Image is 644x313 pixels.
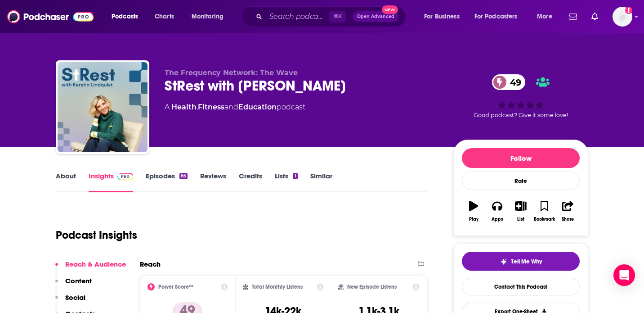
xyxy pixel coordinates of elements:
[89,172,133,192] a: InsightsPodchaser Pro
[474,112,568,118] span: Good podcast? Give it some love!
[266,9,329,24] input: Search podcasts, credits, & more...
[462,195,485,227] button: Play
[625,7,632,14] svg: Add a profile image
[531,9,563,24] button: open menu
[165,102,305,113] div: A podcast
[462,148,580,168] button: Follow
[238,103,277,111] a: Education
[185,9,235,24] button: open menu
[140,260,161,268] h2: Reach
[613,7,632,27] button: Show profile menu
[462,252,580,271] button: tell me why sparkleTell Me Why
[171,103,197,111] a: Health
[250,6,415,27] div: Search podcasts, credits, & more...
[418,9,471,24] button: open menu
[453,68,588,124] div: 49Good podcast? Give it some love!
[492,217,503,222] div: Apps
[155,10,174,23] span: Charts
[192,10,224,23] span: Monitoring
[117,173,133,180] img: Podchaser Pro
[462,278,580,295] a: Contact This Podcast
[65,260,126,268] p: Reach & Audience
[613,7,632,27] img: User Profile
[534,217,555,222] div: Bookmark
[562,217,574,222] div: Share
[275,172,297,192] a: Lists1
[7,8,94,25] img: Podchaser - Follow, Share and Rate Podcasts
[357,14,394,19] span: Open Advanced
[588,9,602,24] a: Show notifications dropdown
[55,260,126,277] button: Reach & Audience
[537,10,552,23] span: More
[197,103,198,111] span: ,
[469,9,531,24] button: open menu
[556,195,580,227] button: Share
[293,173,297,179] div: 1
[517,217,524,222] div: List
[501,74,526,90] span: 49
[146,172,188,192] a: Episodes65
[485,195,509,227] button: Apps
[509,195,532,227] button: List
[532,195,556,227] button: Bookmark
[500,258,507,265] img: tell me why sparkle
[200,172,226,192] a: Reviews
[511,258,542,265] span: Tell Me Why
[613,7,632,27] span: Logged in as megcassidy
[329,11,346,23] span: ⌘ K
[613,264,635,286] div: Open Intercom Messenger
[179,173,188,179] div: 65
[469,217,479,222] div: Play
[424,10,460,23] span: For Business
[224,103,238,111] span: and
[56,228,137,242] h1: Podcast Insights
[382,5,398,14] span: New
[565,9,581,24] a: Show notifications dropdown
[353,11,398,22] button: Open AdvancedNew
[347,284,397,290] h2: New Episode Listens
[165,68,298,77] span: The Frequency Network: The Wave
[474,10,518,23] span: For Podcasters
[252,284,303,290] h2: Total Monthly Listens
[105,9,150,24] button: open menu
[65,277,92,285] p: Content
[239,172,262,192] a: Credits
[56,172,76,192] a: About
[310,172,332,192] a: Similar
[55,293,85,310] button: Social
[462,172,580,190] div: Rate
[149,9,179,24] a: Charts
[198,103,224,111] a: Fitness
[112,10,138,23] span: Podcasts
[58,62,148,152] img: StRest with Kerstin Lindquist
[158,284,193,290] h2: Power Score™
[492,74,526,90] a: 49
[65,293,85,302] p: Social
[55,277,92,293] button: Content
